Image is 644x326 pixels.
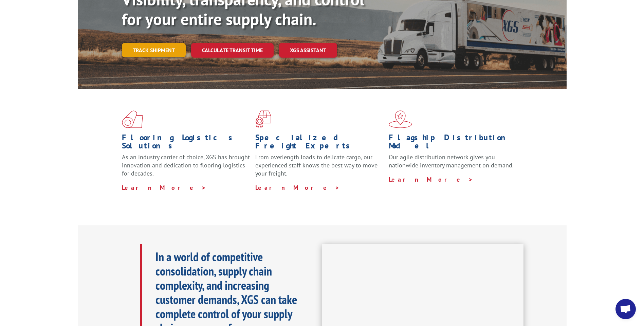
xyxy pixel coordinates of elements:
[255,184,340,191] a: Learn More >
[122,43,186,57] a: Track shipment
[122,153,250,177] span: As an industry carrier of choice, XGS has brought innovation and dedication to flooring logistics...
[389,110,412,128] img: xgs-icon-flagship-distribution-model-red
[389,134,517,153] h1: Flagship Distribution Model
[255,110,271,128] img: xgs-icon-focused-on-flooring-red
[122,134,250,153] h1: Flooring Logistics Solutions
[615,299,636,319] div: Open chat
[255,153,384,183] p: From overlength loads to delicate cargo, our experienced staff knows the best way to move your fr...
[255,134,384,153] h1: Specialized Freight Experts
[191,43,274,58] a: Calculate transit time
[389,153,514,169] span: Our agile distribution network gives you nationwide inventory management on demand.
[279,43,337,58] a: XGS ASSISTANT
[122,184,206,191] a: Learn More >
[389,176,473,183] a: Learn More >
[122,110,143,128] img: xgs-icon-total-supply-chain-intelligence-red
